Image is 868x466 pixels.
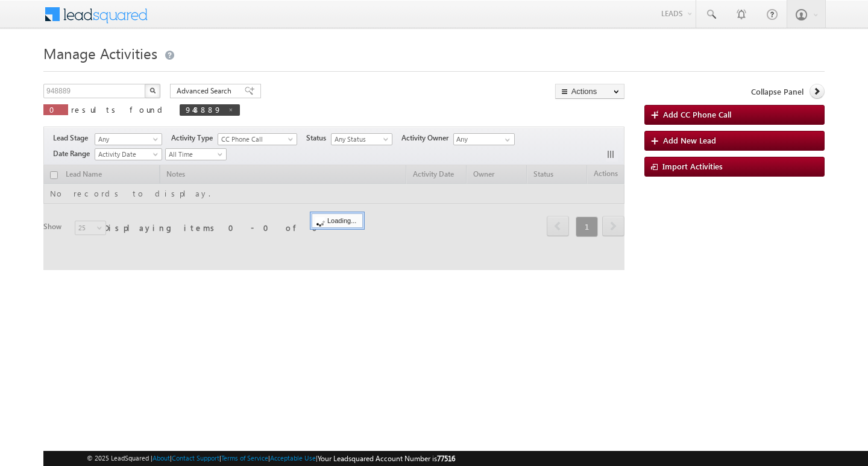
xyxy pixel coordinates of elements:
a: Activity Date [95,148,162,160]
span: CC Phone Call [218,134,291,145]
a: Any [95,133,162,145]
input: Type to Search [453,133,515,145]
span: Any [95,134,158,145]
span: 77516 [437,454,455,463]
span: Activity Date [95,149,158,160]
span: 0 [49,104,62,115]
a: All Time [165,148,227,160]
span: Activity Owner [401,133,453,143]
span: Date Range [53,148,95,159]
a: Terms of Service [221,454,268,462]
span: Status [306,133,331,143]
span: Your Leadsquared Account Number is [318,454,455,463]
a: CC Phone Call [218,133,297,145]
span: Add New Lead [663,135,716,145]
span: 948889 [186,104,222,115]
div: Loading... [312,213,363,228]
img: Search [149,87,156,93]
span: Activity Type [171,133,218,143]
span: Import Activities [662,161,723,171]
button: Actions [555,84,624,99]
a: Any Status [331,133,392,145]
span: Lead Stage [53,133,93,143]
a: About [153,454,170,462]
span: © 2025 LeadSquared | | | | | [87,453,455,464]
a: Contact Support [172,454,219,462]
a: Acceptable Use [270,454,316,462]
span: results found [71,104,167,115]
span: Manage Activities [43,43,157,63]
a: Show All Items [498,134,514,146]
span: Add CC Phone Call [663,109,731,119]
span: All Time [166,149,223,160]
span: Collapse Panel [751,86,804,97]
span: Advanced Search [177,86,235,96]
span: Any Status [332,134,389,145]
